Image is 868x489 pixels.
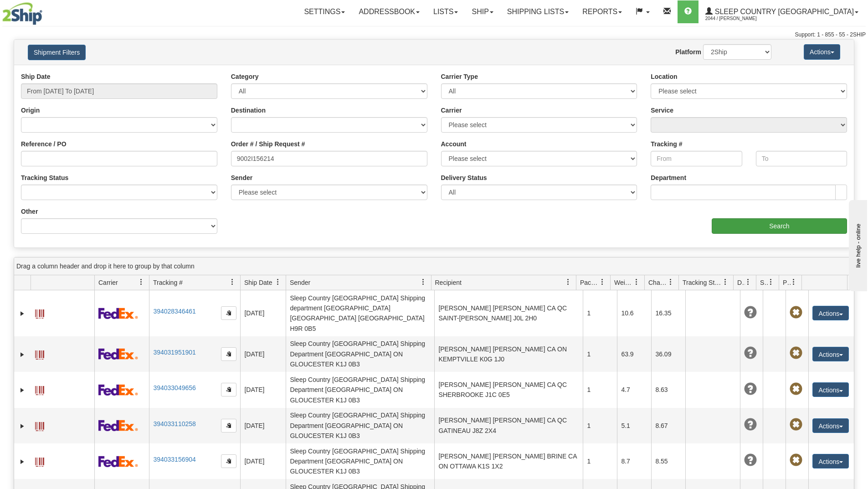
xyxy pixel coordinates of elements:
[221,454,236,468] button: Copy to clipboard
[28,45,86,60] button: Shipment Filters
[286,372,434,407] td: Sleep Country [GEOGRAPHIC_DATA] Shipping Department [GEOGRAPHIC_DATA] ON GLOUCESTER K1J 0B3
[583,372,617,407] td: 1
[98,348,138,360] img: 2 - FedEx Express®
[617,408,651,443] td: 5.1
[763,274,779,290] a: Shipment Issues filter column settings
[35,453,44,468] a: Label
[231,106,266,115] label: Destination
[783,278,791,287] span: Pickup Status
[240,336,286,372] td: [DATE]
[134,274,149,290] a: Carrier filter column settings
[2,31,866,39] div: Support: 1 - 855 - 55 - 2SHIP
[18,309,27,318] a: Expand
[153,349,195,356] a: 394031951901
[718,274,733,290] a: Tracking Status filter column settings
[663,274,678,290] a: Charge filter column settings
[98,278,118,287] span: Carrier
[812,418,849,433] button: Actions
[651,336,685,372] td: 36.09
[441,106,462,115] label: Carrier
[583,408,617,443] td: 1
[240,443,286,479] td: [DATE]
[617,336,651,372] td: 63.9
[760,278,768,287] span: Shipment Issues
[35,305,44,320] a: Label
[35,346,44,361] a: Label
[18,386,27,395] a: Expand
[583,443,617,479] td: 1
[426,0,465,23] a: Lists
[18,457,27,466] a: Expand
[231,173,252,182] label: Sender
[231,72,259,81] label: Category
[790,454,802,467] span: Pickup Not Assigned
[804,44,840,60] button: Actions
[713,8,854,15] span: Sleep Country [GEOGRAPHIC_DATA]
[812,347,849,361] button: Actions
[500,0,575,23] a: Shipping lists
[225,274,240,290] a: Tracking # filter column settings
[221,419,236,432] button: Copy to clipboard
[98,308,138,319] img: 2 - FedEx Express®
[744,418,757,431] span: Unknown
[617,290,651,336] td: 10.6
[240,290,286,336] td: [DATE]
[737,278,745,287] span: Delivery Status
[18,422,27,431] a: Expand
[352,0,426,23] a: Addressbook
[153,278,183,287] span: Tracking #
[434,336,583,372] td: [PERSON_NAME] [PERSON_NAME] CA ON KEMPTVILLE K0G 1J0
[847,198,867,291] iframe: chat widget
[2,2,42,25] img: logo2044.jpg
[651,139,682,149] label: Tracking #
[14,257,854,275] div: grid grouping header
[583,336,617,372] td: 1
[21,106,40,115] label: Origin
[595,274,610,290] a: Packages filter column settings
[744,383,757,396] span: Unknown
[651,290,685,336] td: 16.35
[153,308,195,315] a: 394028346461
[286,408,434,443] td: Sleep Country [GEOGRAPHIC_DATA] Shipping Department [GEOGRAPHIC_DATA] ON GLOUCESTER K1J 0B3
[21,207,38,216] label: Other
[790,306,802,319] span: Pickup Not Assigned
[575,0,629,23] a: Reports
[434,443,583,479] td: [PERSON_NAME] [PERSON_NAME] BRINE CA ON OTTAWA K1S 1X2
[290,278,310,287] span: Sender
[221,347,236,361] button: Copy to clipboard
[651,443,685,479] td: 8.55
[153,456,195,463] a: 394033156904
[240,372,286,407] td: [DATE]
[416,274,431,290] a: Sender filter column settings
[683,278,722,287] span: Tracking Status
[434,408,583,443] td: [PERSON_NAME] [PERSON_NAME] CA QC GATINEAU J8Z 2X4
[441,139,467,149] label: Account
[465,0,500,23] a: Ship
[744,454,757,467] span: Unknown
[7,8,84,15] div: live help - online
[441,173,487,182] label: Delivery Status
[221,306,236,320] button: Copy to clipboard
[98,384,138,396] img: 2 - FedEx Express®
[705,14,774,23] span: 2044 / [PERSON_NAME]
[21,72,51,81] label: Ship Date
[286,443,434,479] td: Sleep Country [GEOGRAPHIC_DATA] Shipping Department [GEOGRAPHIC_DATA] ON GLOUCESTER K1J 0B3
[790,383,802,396] span: Pickup Not Assigned
[629,274,644,290] a: Weight filter column settings
[740,274,756,290] a: Delivery Status filter column settings
[21,173,68,182] label: Tracking Status
[270,274,286,290] a: Ship Date filter column settings
[21,139,67,149] label: Reference / PO
[617,372,651,407] td: 4.7
[153,384,195,391] a: 394033049656
[244,278,272,287] span: Ship Date
[651,72,677,81] label: Location
[583,290,617,336] td: 1
[651,372,685,407] td: 8.63
[651,151,742,166] input: From
[18,350,27,359] a: Expand
[648,278,668,287] span: Charge
[98,420,138,431] img: 2 - FedEx Express®
[651,106,673,115] label: Service
[756,151,847,166] input: To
